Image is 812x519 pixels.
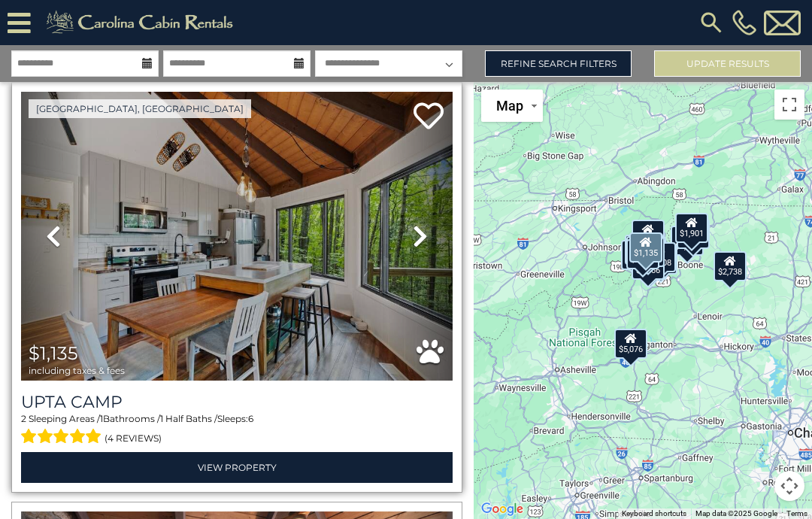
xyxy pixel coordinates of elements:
div: $5,076 [614,328,647,358]
div: $3,209 [625,234,658,264]
div: $2,088 [621,239,654,269]
img: thumbnail_167080986.jpeg [21,92,453,381]
a: Add to favorites [414,101,444,133]
div: $1,776 [677,219,710,249]
div: $1,901 [675,212,708,242]
span: 6 [248,413,253,424]
div: $1,786 [671,226,704,256]
a: Upta Camp [21,392,453,412]
a: [GEOGRAPHIC_DATA], [GEOGRAPHIC_DATA] [29,99,251,118]
div: $2,966 [632,249,665,279]
div: Sleeping Areas / Bathrooms / Sleeps: [21,412,453,448]
img: Google [477,499,527,519]
span: including taxes & fees [29,366,125,375]
span: 1 [100,413,103,424]
a: Open this area in Google Maps (opens a new window) [477,499,527,519]
a: [PHONE_NUMBER] [729,10,760,35]
img: search-regular.svg [698,9,725,36]
span: 1 Half Baths / [160,413,217,424]
img: Khaki-logo.png [38,8,246,38]
span: (4 reviews) [105,429,162,448]
div: $1,498 [632,220,665,250]
a: Refine Search Filters [485,50,632,77]
a: View Property [21,452,453,483]
span: $1,135 [29,342,78,364]
div: $2,738 [714,250,747,281]
div: $1,135 [629,232,662,262]
a: Terms [786,509,807,517]
button: Map camera controls [774,471,804,501]
div: $3,037 [626,239,659,269]
button: Update Results [654,50,801,77]
button: Toggle fullscreen view [774,90,804,120]
button: Keyboard shortcuts [622,508,686,519]
button: Change map style [481,90,543,122]
span: Map data ©2025 Google [695,509,777,517]
span: 2 [21,413,26,424]
span: Map [496,98,523,114]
